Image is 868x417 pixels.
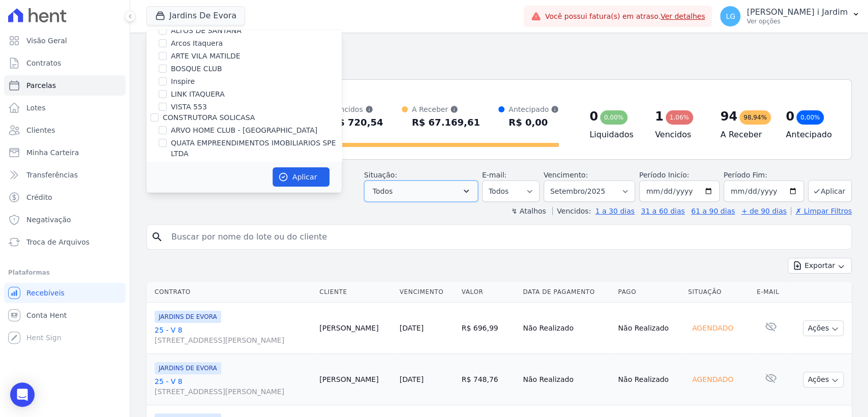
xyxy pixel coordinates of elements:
button: LG [PERSON_NAME] i Jardim Ver opções [712,2,868,31]
div: 1 [655,108,664,125]
label: BOSQUE CLUB [171,64,222,74]
span: Clientes [26,125,55,135]
label: Arcos Itaquera [171,38,223,49]
span: JARDINS DE EVORA [155,362,221,374]
span: Parcelas [26,80,56,91]
div: 94 [721,108,737,125]
a: Recebíveis [4,283,126,303]
a: 61 a 90 dias [691,207,735,215]
span: Lotes [26,103,46,113]
label: CONSTRUTORA SOLICASA [163,113,255,122]
div: 0 [589,108,598,125]
button: Jardins De Evora [146,6,245,25]
div: 0 [786,108,794,125]
span: Visão Geral [26,36,67,46]
span: Conta Hent [26,310,67,320]
td: R$ 696,99 [458,303,519,354]
div: Vencidos [331,104,383,114]
a: Visão Geral [4,31,126,51]
label: ARVO HOME CLUB - [GEOGRAPHIC_DATA] [171,125,317,136]
th: Vencimento [396,282,458,303]
td: [PERSON_NAME] [315,354,395,405]
div: Agendado [688,372,737,386]
span: Minha Carteira [26,147,79,158]
div: A Receber [412,104,480,114]
th: Contrato [146,282,315,303]
a: [DATE] [400,375,424,383]
a: Negativação [4,210,126,230]
i: search [151,231,163,243]
td: R$ 748,76 [458,354,519,405]
p: [PERSON_NAME] i Jardim [746,7,848,17]
input: Buscar por nome do lote ou do cliente [165,227,847,247]
button: Aplicar [808,180,852,202]
label: ALTOS DE SANTANA [171,25,242,36]
span: LG [726,13,735,20]
label: VISTA 553 [171,102,207,112]
div: Open Intercom Messenger [10,382,35,407]
span: Você possui fatura(s) em atraso. [545,11,705,22]
a: Parcelas [4,75,126,96]
a: Clientes [4,120,126,140]
a: ✗ Limpar Filtros [791,207,852,215]
div: 1,06% [666,110,693,125]
label: Período Fim: [724,170,804,181]
td: [PERSON_NAME] [315,303,395,354]
th: E-mail [753,282,789,303]
label: Inspire [171,76,195,87]
button: Ações [803,320,844,336]
button: Aplicar [273,167,330,187]
h2: Parcelas [146,41,852,59]
h4: A Receber [721,129,770,141]
label: Vencidos: [552,207,591,215]
span: JARDINS DE EVORA [155,311,221,323]
span: Recebíveis [26,288,65,298]
a: Ver detalhes [661,12,705,20]
label: ARTE VILA MATILDE [171,51,241,62]
a: 25 - V 8[STREET_ADDRESS][PERSON_NAME] [155,325,311,345]
span: Contratos [26,58,61,68]
button: Ações [803,372,844,388]
a: Conta Hent [4,305,126,325]
th: Valor [458,282,519,303]
div: R$ 67.169,61 [412,114,480,131]
span: Negativação [26,215,71,225]
a: Transferências [4,165,126,185]
a: [DATE] [400,324,424,332]
span: [STREET_ADDRESS][PERSON_NAME] [155,335,311,345]
span: Todos [373,185,393,197]
td: Não Realizado [614,354,684,405]
label: Vencimento: [544,171,588,179]
h4: Antecipado [786,129,835,141]
a: 1 a 30 dias [595,207,635,215]
a: Minha Carteira [4,142,126,163]
a: + de 90 dias [741,207,787,215]
label: LINK ITAQUERA [171,89,225,100]
a: Contratos [4,53,126,73]
span: Crédito [26,192,52,202]
a: 31 a 60 dias [641,207,684,215]
td: Não Realizado [519,354,614,405]
div: 98,94% [739,110,771,125]
th: Pago [614,282,684,303]
span: Troca de Arquivos [26,237,89,247]
div: R$ 720,54 [331,114,383,131]
div: Antecipado [508,104,559,114]
label: Período Inicío: [639,171,689,179]
label: QUATA EMPREENDIMENTOS IMOBILIARIOS SPE LTDA [171,138,342,159]
div: 0,00% [796,110,824,125]
div: R$ 0,00 [508,114,559,131]
th: Cliente [315,282,395,303]
button: Exportar [788,258,852,274]
th: Situação [684,282,753,303]
div: 0,00% [600,110,627,125]
td: Não Realizado [519,303,614,354]
a: 25 - V 8[STREET_ADDRESS][PERSON_NAME] [155,376,311,397]
div: Agendado [688,321,737,335]
div: Plataformas [8,266,122,279]
h4: Vencidos [655,129,704,141]
a: Lotes [4,98,126,118]
td: Não Realizado [614,303,684,354]
label: ↯ Atalhos [511,207,546,215]
label: E-mail: [482,171,507,179]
